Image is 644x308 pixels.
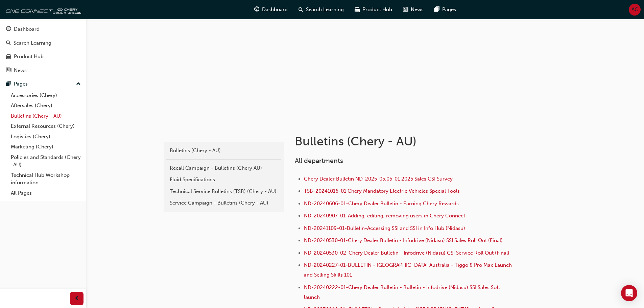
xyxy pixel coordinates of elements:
[76,80,81,89] span: up-icon
[262,6,288,14] span: Dashboard
[362,6,392,14] span: Product Hub
[170,176,278,184] div: Fluid Specifications
[304,237,503,243] a: ND-20240530-01-Chery Dealer Bulletin - Infodrive (Nidasu) SSI Sales Roll Out (Final)
[14,67,27,74] div: News
[293,3,349,17] a: search-iconSearch Learning
[8,90,84,101] a: Accessories (Chery)
[304,262,513,278] a: ND-20240227-01-BULLETIN - [GEOGRAPHIC_DATA] Australia - Tiggo 8 Pro Max Launch and Selling Skills...
[166,162,281,174] a: Recall Campaign - Bulletins (Chery AU)
[631,6,638,14] span: AC
[398,3,429,17] a: news-iconNews
[14,80,28,88] div: Pages
[442,6,456,14] span: Pages
[249,3,293,17] a: guage-iconDashboard
[434,5,439,14] span: pages-icon
[14,53,44,61] div: Product Hub
[8,111,84,121] a: Bulletins (Chery - AU)
[3,3,81,16] img: oneconnect
[74,294,79,303] span: prev-icon
[6,68,11,74] span: news-icon
[3,64,84,77] a: News
[166,145,281,157] a: Bulletins (Chery - AU)
[629,4,641,16] button: AC
[304,250,509,256] a: ND-20240530-02-Chery Dealer Bulletin - Infodrive (Nidasu) CSI Service Roll Out (Final)
[349,3,398,17] a: car-iconProduct Hub
[355,5,360,14] span: car-icon
[3,78,84,90] button: Pages
[8,142,84,152] a: Marketing (Chery)
[3,23,84,35] a: Dashboard
[306,6,344,14] span: Search Learning
[621,285,637,301] div: Open Intercom Messenger
[8,100,84,111] a: Aftersales (Chery)
[411,6,424,14] span: News
[295,157,343,165] span: All departments
[170,147,278,155] div: Bulletins (Chery - AU)
[170,164,278,172] div: Recall Campaign - Bulletins (Chery AU)
[170,188,278,195] div: Technical Service Bulletins (TSB) (Chery - AU)
[295,134,517,149] h1: Bulletins (Chery - AU)
[304,213,465,219] a: ND-20240907-01-Adding, editing, removing users in Chery Connect
[6,81,11,87] span: pages-icon
[304,188,460,194] a: TSB-20241016-01 Chery Mandatory Electric Vehicles Special Tools
[8,188,84,198] a: All Pages
[14,25,40,33] div: Dashboard
[429,3,461,17] a: pages-iconPages
[170,199,278,207] div: Service Campaign - Bulletins (Chery - AU)
[299,5,303,14] span: search-icon
[304,176,453,182] a: Chery Dealer Bulletin ND-2025-05.05-01 2025 Sales CSI Survey
[166,186,281,197] a: Technical Service Bulletins (TSB) (Chery - AU)
[14,39,51,47] div: Search Learning
[3,37,84,49] a: Search Learning
[304,225,465,231] a: ND-20241109-01-Bulletin-Accessing SSI and SSI in Info Hub (Nidasu)
[8,170,84,188] a: Technical Hub Workshop information
[8,132,84,142] a: Logistics (Chery)
[8,121,84,132] a: External Resources (Chery)
[6,26,11,32] span: guage-icon
[6,40,11,46] span: search-icon
[3,50,84,63] a: Product Hub
[166,197,281,209] a: Service Campaign - Bulletins (Chery - AU)
[3,22,84,78] button: DashboardSearch LearningProduct HubNews
[254,5,259,14] span: guage-icon
[166,174,281,186] a: Fluid Specifications
[6,54,11,60] span: car-icon
[8,152,84,170] a: Policies and Standards (Chery -AU)
[304,284,501,300] a: ND-20240222-01-Chery Dealer Bulletin - Bulletin - Infodrive (Nidasu) SSI Sales Soft launch
[304,200,459,207] a: ND-20240606-01-Chery Dealer Bulletin - Earning Chery Rewards
[403,5,408,14] span: news-icon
